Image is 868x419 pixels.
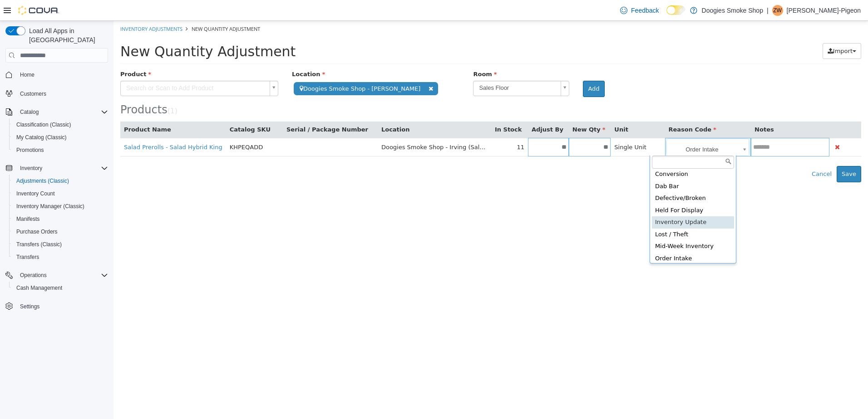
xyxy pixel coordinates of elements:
[9,118,112,131] button: Classification (Classic)
[9,238,112,251] button: Transfers (Classic)
[16,69,38,80] a: Home
[16,134,67,141] span: My Catalog (Classic)
[13,214,43,224] a: Manifests
[16,121,71,128] span: Classification (Classic)
[20,272,47,279] span: Operations
[13,283,66,293] a: Cash Management
[16,163,108,174] span: Inventory
[538,160,621,172] div: Dab Bar
[20,108,39,116] span: Catalog
[16,163,46,174] button: Inventory
[13,145,48,156] a: Promotions
[9,213,112,225] button: Manifests
[13,214,108,224] span: Manifests
[2,68,112,81] button: Home
[20,303,39,310] span: Settings
[2,87,112,100] button: Customers
[16,146,44,154] span: Promotions
[5,64,108,336] nav: Complex example
[25,26,108,44] span: Load All Apps in [GEOGRAPHIC_DATA]
[13,145,108,156] span: Promotions
[538,208,621,220] div: Lost / Theft
[16,88,50,99] a: Customers
[16,301,108,312] span: Settings
[13,201,88,212] a: Inventory Manager (Classic)
[9,175,112,187] button: Adjustments (Classic)
[16,215,39,223] span: Manifests
[13,201,108,212] span: Inventory Manager (Classic)
[538,147,621,160] div: Conversion
[13,175,73,186] a: Adjustments (Classic)
[13,119,108,130] span: Classification (Classic)
[9,225,112,238] button: Purchase Orders
[666,5,686,15] input: Dark Mode
[16,270,50,281] button: Operations
[16,88,108,99] span: Customers
[13,252,43,263] a: Transfers
[20,165,42,172] span: Inventory
[9,187,112,200] button: Inventory Count
[20,90,46,97] span: Customers
[16,228,58,235] span: Purchase Orders
[538,171,621,184] div: Defective/Broken
[767,5,769,16] p: |
[616,1,662,19] a: Feedback
[538,184,621,196] div: Held For Display
[13,252,108,263] span: Transfers
[13,283,108,293] span: Cash Management
[20,71,35,78] span: Home
[13,239,65,250] a: Transfers (Classic)
[9,144,112,156] button: Promotions
[538,219,621,232] div: Mid-Week Inventory
[16,301,43,312] a: Settings
[16,107,108,117] span: Catalog
[2,106,112,118] button: Catalog
[13,239,108,250] span: Transfers (Classic)
[702,5,763,16] p: Doogies Smoke Shop
[13,188,108,199] span: Inventory Count
[16,107,42,117] button: Catalog
[13,226,61,237] a: Purchase Orders
[13,119,75,130] a: Classification (Classic)
[13,188,59,199] a: Inventory Count
[631,6,659,15] span: Feedback
[16,190,55,197] span: Inventory Count
[16,69,108,80] span: Home
[2,300,112,313] button: Settings
[772,5,783,16] div: Zoe White-Pigeon
[16,253,39,261] span: Transfers
[13,226,108,237] span: Purchase Orders
[2,162,112,175] button: Inventory
[9,131,112,144] button: My Catalog (Classic)
[9,200,112,213] button: Inventory Manager (Classic)
[538,232,621,244] div: Order Intake
[13,132,108,143] span: My Catalog (Classic)
[2,269,112,282] button: Operations
[16,284,62,292] span: Cash Management
[13,175,108,186] span: Adjustments (Classic)
[16,270,108,281] span: Operations
[16,241,62,248] span: Transfers (Classic)
[13,132,70,143] a: My Catalog (Classic)
[9,282,112,294] button: Cash Management
[18,6,59,15] img: Cova
[9,251,112,263] button: Transfers
[666,15,667,15] span: Dark Mode
[16,203,84,210] span: Inventory Manager (Classic)
[787,5,861,16] p: [PERSON_NAME]-Pigeon
[16,177,69,185] span: Adjustments (Classic)
[773,5,782,16] span: ZW
[538,195,621,208] div: Inventory Update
